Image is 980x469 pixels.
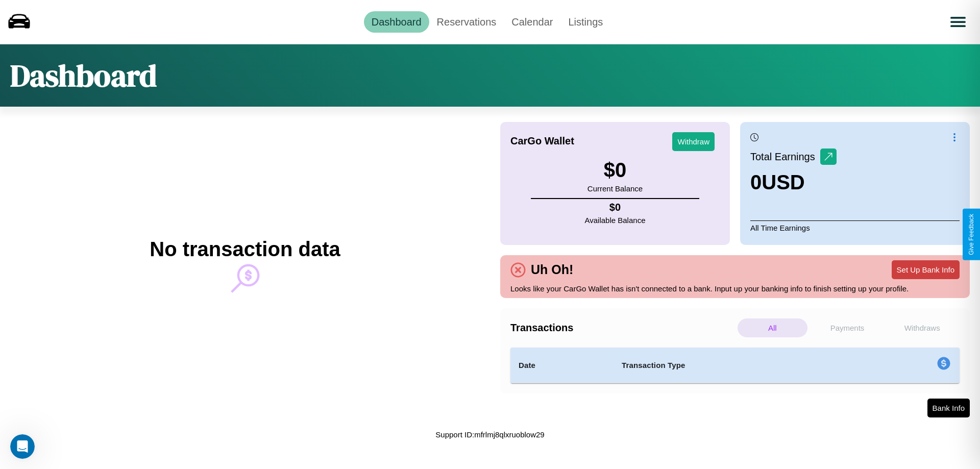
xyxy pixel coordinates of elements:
[585,202,646,213] h4: $ 0
[150,238,340,261] h2: No transaction data
[504,11,560,33] a: Calendar
[510,135,574,147] h4: CarGo Wallet
[738,318,807,337] p: All
[510,322,735,334] h4: Transactions
[585,213,646,227] p: Available Balance
[750,147,820,166] p: Total Earnings
[587,182,643,195] p: Current Balance
[968,214,975,255] div: Give Feedback
[622,359,853,372] h4: Transaction Type
[750,220,960,235] p: All Time Earnings
[526,262,578,277] h4: Uh Oh!
[10,55,157,96] h1: Dashboard
[944,8,972,36] button: Open menu
[364,11,429,33] a: Dashboard
[510,282,960,295] p: Looks like your CarGo Wallet has isn't connected to a bank. Input up your banking info to finish ...
[927,399,970,417] button: Bank Info
[510,348,960,383] table: simple table
[892,260,960,279] button: Set Up Bank Info
[10,434,35,459] iframe: Intercom live chat
[435,428,544,441] p: Support ID: mfrlmj8qlxruoblow29
[750,171,837,194] h3: 0 USD
[429,11,504,33] a: Reservations
[672,132,715,151] button: Withdraw
[560,11,610,33] a: Listings
[519,359,605,372] h4: Date
[887,318,957,337] p: Withdraws
[587,159,643,182] h3: $ 0
[813,318,883,337] p: Payments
